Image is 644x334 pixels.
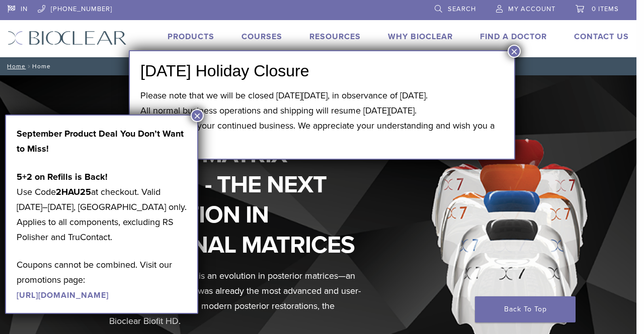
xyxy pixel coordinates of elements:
[388,32,453,42] a: Why Bioclear
[508,5,555,13] span: My Account
[8,31,127,45] img: Bioclear
[475,296,576,322] a: Back To Top
[109,268,365,328] p: Bioclear Evolve Matrix is an evolution in posterior matrices—an improvement on what was already t...
[309,32,361,42] a: Resources
[109,140,365,260] h1: EVOLVE MATRIX SYSTEM - THE NEXT EVOLUTION IN SECTIONAL MATRICES
[26,64,32,69] span: /
[574,32,629,42] a: Contact Us
[242,32,282,42] a: Courses
[168,32,214,42] a: Products
[480,32,547,42] a: Find A Doctor
[4,63,26,70] a: Home
[592,5,619,13] span: 0 items
[448,5,476,13] span: Search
